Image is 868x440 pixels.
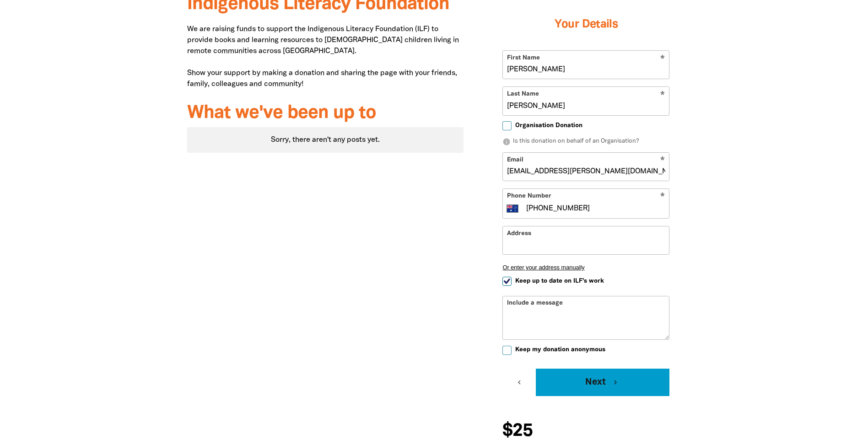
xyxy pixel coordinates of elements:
input: Keep my donation anonymous [502,346,512,355]
button: chevron_left [502,369,536,396]
div: Sorry, there aren't any posts yet. [187,127,464,153]
i: Required [660,193,665,201]
i: info [502,138,511,146]
div: Paginated content [187,127,464,153]
p: Is this donation on behalf of an Organisation? [502,137,669,146]
input: Keep up to date on ILF's work [502,277,512,286]
button: Or enter your address manually [502,264,669,271]
i: chevron_left [515,378,523,386]
span: Keep my donation anonymous [515,345,605,354]
span: Keep up to date on ILF's work [515,277,604,285]
p: We are raising funds to support the Indigenous Literacy Foundation (ILF) to provide books and lea... [187,24,464,90]
button: Next chevron_right [536,369,669,396]
h3: Your Details [502,6,669,43]
span: Organisation Donation [515,121,582,130]
input: Organisation Donation [502,121,512,130]
h3: What we've been up to [187,103,464,123]
i: chevron_right [611,378,620,386]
